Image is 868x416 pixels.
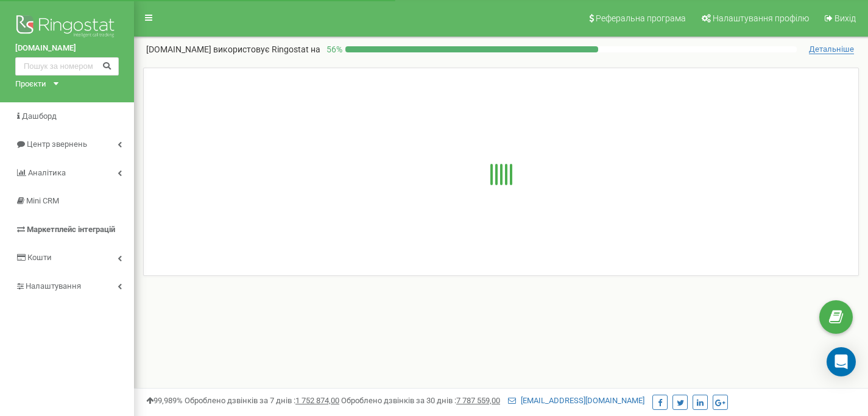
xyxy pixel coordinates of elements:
[809,44,854,54] span: Детальніше
[27,253,52,262] span: Кошти
[320,43,345,55] p: 56 %
[15,43,119,54] a: [DOMAIN_NAME]
[15,12,119,43] img: Ringostat logo
[834,13,856,23] span: Вихід
[596,13,686,23] span: Реферальна програма
[26,196,59,205] span: Mini CRM
[15,79,46,90] div: Проєкти
[27,225,115,234] span: Маркетплейс інтеграцій
[713,13,809,23] span: Налаштування профілю
[146,396,183,405] span: 99,989%
[146,43,320,55] p: [DOMAIN_NAME]
[26,281,81,291] span: Налаштування
[341,396,500,405] span: Оброблено дзвінків за 30 днів :
[456,396,500,405] u: 7 787 559,00
[508,396,644,405] a: [EMAIL_ADDRESS][DOMAIN_NAME]
[27,139,87,149] span: Центр звернень
[15,57,119,76] input: Пошук за номером
[295,396,339,405] u: 1 752 874,00
[28,168,66,177] span: Аналiтика
[185,396,339,405] span: Оброблено дзвінків за 7 днів :
[213,44,320,54] span: використовує Ringostat на
[827,347,856,376] div: Open Intercom Messenger
[22,111,57,121] span: Дашборд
